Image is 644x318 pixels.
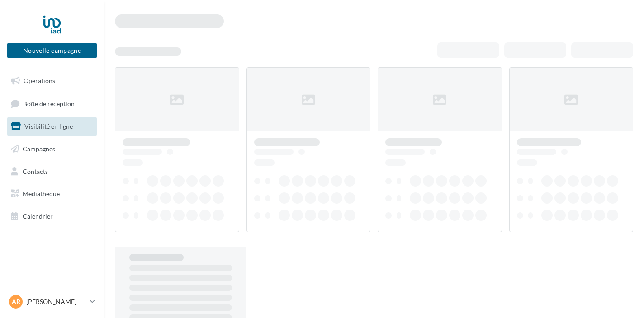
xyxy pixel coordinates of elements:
[5,71,99,90] a: Opérations
[12,297,20,306] span: AR
[24,122,73,130] span: Visibilité en ligne
[5,94,99,113] a: Boîte de réception
[7,293,97,310] a: AR [PERSON_NAME]
[26,297,86,306] p: [PERSON_NAME]
[23,145,55,153] span: Campagnes
[23,212,53,220] span: Calendrier
[7,43,97,58] button: Nouvelle campagne
[23,190,60,197] span: Médiathèque
[23,167,48,175] span: Contacts
[5,117,99,136] a: Visibilité en ligne
[5,184,99,203] a: Médiathèque
[5,162,99,181] a: Contacts
[5,140,99,159] a: Campagnes
[24,77,55,84] span: Opérations
[23,99,75,107] span: Boîte de réception
[5,207,99,226] a: Calendrier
